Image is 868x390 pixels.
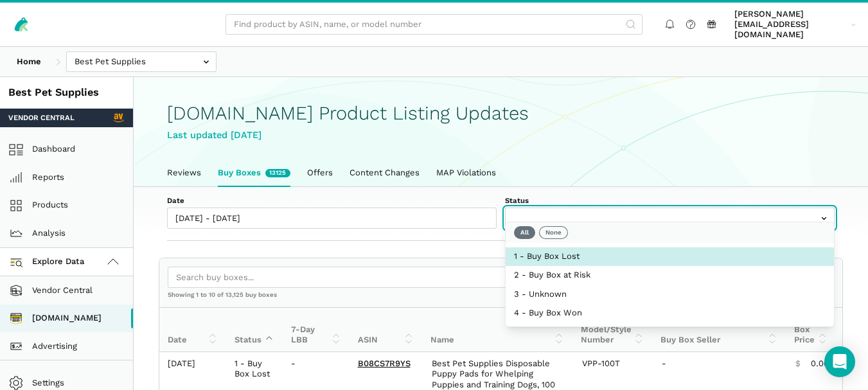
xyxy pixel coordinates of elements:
[358,359,411,368] a: B08CS7R9YS
[8,112,75,123] span: Vendor Central
[226,308,283,352] th: Status: activate to sort column descending
[572,308,653,352] th: Model/Style Number: activate to sort column ascending
[786,308,836,352] th: Buy Box Price: activate to sort column ascending
[159,159,209,186] a: Reviews
[226,14,642,35] input: Find product by ASIN, name, or model number
[506,247,834,266] button: 1 - Buy Box Lost
[795,359,801,369] span: $
[159,290,842,307] div: Showing 1 to 10 of 13,125 buy boxes
[350,308,422,352] th: ASIN: activate to sort column ascending
[167,128,835,143] div: Last updated [DATE]
[167,103,835,124] h1: [DOMAIN_NAME] Product Listing Updates
[422,308,572,352] th: Name: activate to sort column ascending
[13,254,85,270] span: Explore Data
[811,359,829,369] span: 0.00
[428,159,504,186] a: MAP Violations
[8,85,125,100] div: Best Pet Supplies
[167,195,497,206] label: Date
[506,285,834,303] button: 3 - Unknown
[734,9,847,40] span: [PERSON_NAME][EMAIL_ADDRESS][DOMAIN_NAME]
[299,159,341,186] a: Offers
[168,267,668,288] input: Search buy boxes...
[209,159,299,186] a: Buy Boxes13125
[514,226,535,239] button: All
[341,159,428,186] a: Content Changes
[824,346,855,377] div: Open Intercom Messenger
[506,303,834,322] button: 4 - Buy Box Won
[539,226,568,239] button: None
[652,308,786,352] th: Buy Box Seller: activate to sort column ascending
[8,51,49,73] a: Home
[506,266,834,285] button: 2 - Buy Box at Risk
[283,308,350,352] th: 7-Day LBB : activate to sort column ascending
[731,7,860,42] a: [PERSON_NAME][EMAIL_ADDRESS][DOMAIN_NAME]
[265,169,290,177] span: New buy boxes in the last week
[66,51,217,73] input: Best Pet Supplies
[159,308,226,352] th: Date: activate to sort column ascending
[505,195,835,206] label: Status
